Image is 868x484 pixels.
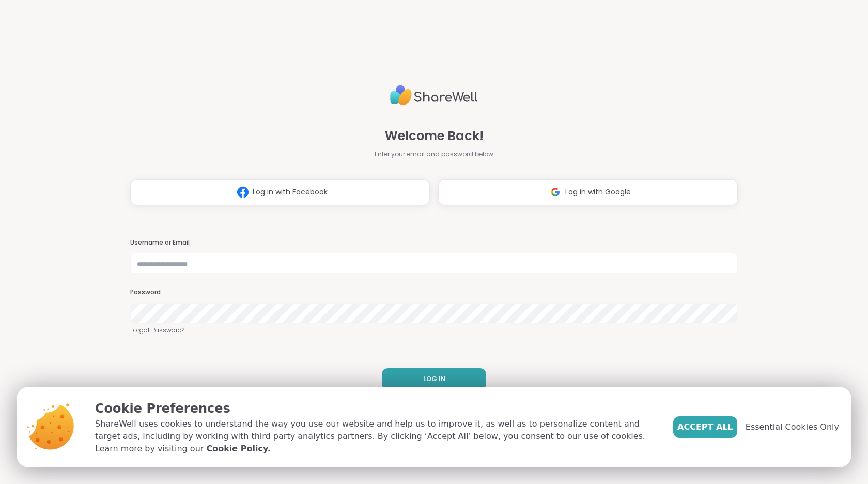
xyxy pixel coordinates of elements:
span: Welcome Back! [385,127,484,145]
img: ShareWell Logo [390,81,478,110]
span: Essential Cookies Only [746,421,839,433]
button: LOG IN [382,368,486,390]
span: Log in with Facebook [253,187,328,198]
span: LOG IN [423,374,445,384]
p: Cookie Preferences [95,399,657,418]
span: Log in with Google [565,187,631,198]
button: Log in with Google [438,179,738,205]
button: Accept All [673,416,737,438]
h3: Password [130,288,738,297]
a: Cookie Policy. [206,443,270,455]
span: Enter your email and password below [375,149,493,159]
span: Accept All [677,421,733,433]
img: ShareWell Logomark [233,183,253,202]
p: ShareWell uses cookies to understand the way you use our website and help us to improve it, as we... [95,418,657,455]
img: ShareWell Logomark [546,183,565,202]
h3: Username or Email [130,238,738,247]
button: Log in with Facebook [130,179,430,205]
a: Forgot Password? [130,326,738,335]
